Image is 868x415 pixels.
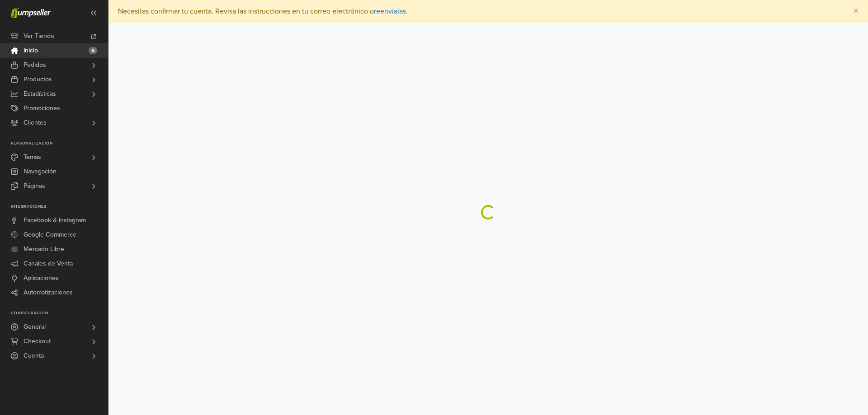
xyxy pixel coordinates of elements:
span: Google Commerce [24,228,76,242]
span: Estadísticas [24,87,56,101]
span: × [853,5,859,18]
span: General [24,320,46,334]
p: Personalización [11,141,108,146]
button: Close [844,0,868,22]
span: Productos [24,72,52,87]
span: Cuenta [24,349,44,363]
span: Clientes [24,116,47,130]
span: Inicio [24,43,38,58]
span: Páginas [24,179,45,193]
span: Mercado Libre [24,242,64,256]
span: Checkout [24,334,51,349]
span: Canales de Venta [24,256,73,271]
p: Configuración [11,311,108,316]
span: Navegación [24,164,57,179]
span: Automatizaciones [24,285,73,300]
span: Aplicaciones [24,271,59,285]
span: Ver Tienda [24,29,54,43]
span: Facebook & Instagram [24,213,86,228]
span: Promociones [24,101,60,116]
p: Integraciones [11,204,108,210]
span: Temas [24,150,41,164]
a: reenvíalas [374,7,406,16]
span: 5 [89,47,97,54]
span: Pedidos [24,58,46,72]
